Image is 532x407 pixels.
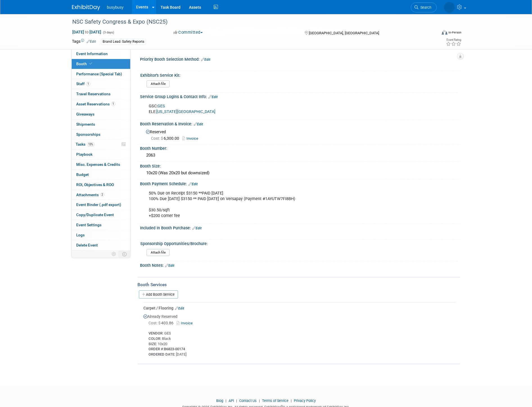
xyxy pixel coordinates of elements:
span: 6,300.00 [151,136,181,141]
a: ROI, Objectives & ROO [72,180,130,190]
a: Edit [87,40,96,44]
b: ORDER # [148,347,163,351]
a: Privacy Policy [294,399,316,403]
b: ORDERED DATE [148,352,174,356]
span: Event Binder (.pdf export) [76,202,121,207]
b: COLOR [148,336,160,341]
span: Event Information [76,51,108,56]
span: 2 [100,193,104,197]
span: [GEOGRAPHIC_DATA], [GEOGRAPHIC_DATA] [309,31,379,35]
b: SIZE [148,342,156,346]
div: 10x20 (Was 20x20 but downsized) [144,169,456,177]
div: Service Group Logins & Contact Info: [140,92,460,100]
img: Format-Inperson.png [442,30,447,35]
a: Invoice [177,321,195,325]
span: Attachments [76,193,104,197]
span: Playbook [76,152,93,157]
a: [US_STATE][GEOGRAPHIC_DATA] [156,109,215,114]
a: Edit [194,122,203,126]
div: 2063 [144,151,456,160]
b: VENDOR [148,331,163,335]
a: Event Information [72,49,130,59]
span: busybusy [107,5,123,10]
div: Included In Booth Purchase: [140,224,460,231]
div: 50% Due on Receipt $3150 **PAID [DATE] 100% Due [DATE] $3150 ** PAID [DATE] on Versapay (Payment ... [145,188,398,221]
span: (3 days) [102,31,114,34]
a: Edit [165,264,174,268]
div: : GES : Black : 10x20 : : [DATE] [143,326,456,357]
span: ROI, Objectives & ROO [76,182,114,187]
td: Tags [72,39,96,45]
a: Invoice [182,136,201,141]
a: Edit [208,95,218,99]
span: Logs [76,233,85,237]
div: Booth Size: [140,162,460,169]
span: Shipments [76,122,95,126]
div: Booth Number: [140,144,460,151]
span: | [289,399,293,403]
span: Delete Event [76,243,98,247]
i: Booth reservation complete [89,62,92,65]
div: Booth Payment Schedule: [140,180,460,187]
span: | [224,399,228,403]
a: Shipments [72,119,130,129]
div: Booth Notes: [140,261,460,268]
a: Contact Us [239,399,257,403]
a: Booth [72,59,130,69]
span: Cost: $ [151,136,164,141]
img: Braden Gillespie [444,2,455,13]
a: Staff1 [72,79,130,89]
a: Giveaways [72,109,130,119]
span: 13% [87,142,94,146]
td: Personalize Event Tab Strip [109,250,119,258]
a: API [229,399,234,403]
span: Budget [76,172,89,177]
span: Performance (Special Tab) [76,72,122,76]
span: [DATE] [DATE] [72,30,102,35]
td: Toggle Event Tabs [119,250,130,258]
a: Performance (Special Tab) [72,69,130,79]
div: Event Format [403,29,461,38]
span: 1 [111,102,115,106]
span: Staff [76,82,90,86]
a: Edit [192,226,202,230]
a: Sponsorships [72,130,130,139]
a: Logs [72,230,130,240]
span: Asset Reservations [76,102,115,106]
a: Add Booth Service [139,290,178,299]
img: ExhibitDay [72,5,100,10]
a: Edit [175,306,184,310]
a: GES [157,104,165,108]
div: Booth Reservation & Invoice: [140,120,460,127]
div: Brand Lead: Safety Reports [101,39,146,45]
span: Tasks [76,142,94,146]
div: NSC Safety Congress & Expo (NSC25) [70,17,428,27]
span: Copy/Duplicate Event [76,212,114,217]
span: Cost: $ [148,321,161,325]
span: Travel Reservations [76,92,111,96]
a: Edit [188,182,198,186]
div: In-Person [448,30,461,35]
span: Booth [76,62,93,66]
a: Event Settings [72,220,130,230]
a: Misc. Expenses & Credits [72,160,130,169]
span: 403.86 [148,321,176,325]
button: Committed [172,30,205,35]
span: to [84,30,89,34]
span: Sponsorships [76,132,100,137]
a: Travel Reservations [72,89,130,99]
div: Carpet / Flooring [143,305,456,311]
div: Sponsorship Opportunities/Brochure: [140,239,457,247]
div: Event Rating [446,39,461,41]
span: | [235,399,238,403]
div: Exhibitor's Service Kit: [140,71,457,78]
div: Reserved [144,128,456,141]
a: Copy/Duplicate Event [72,210,130,220]
span: | [258,399,261,403]
a: Search [411,3,437,12]
a: Playbook [72,150,130,159]
span: Search [418,5,431,10]
div: Booth Services [137,282,460,288]
a: Attachments2 [72,190,130,200]
div: GSC: ELE: [145,101,398,117]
